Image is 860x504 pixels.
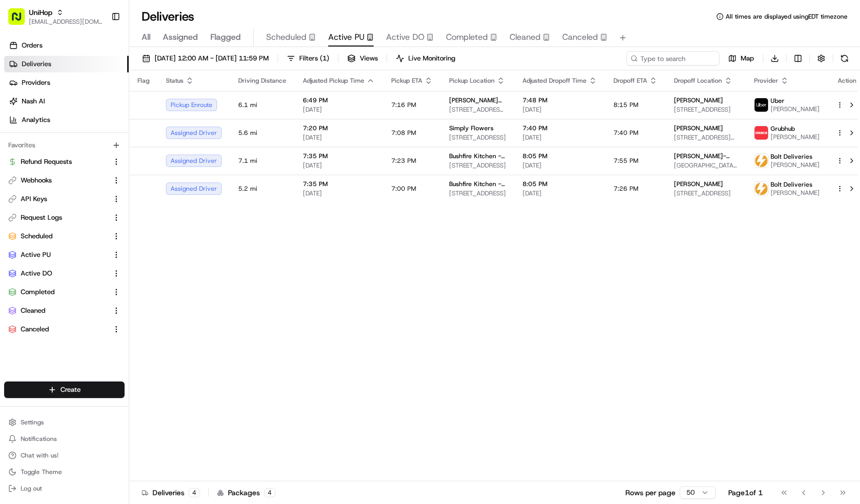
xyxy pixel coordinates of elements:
span: Orders [22,41,42,50]
button: [EMAIL_ADDRESS][DOMAIN_NAME] [29,18,103,26]
a: Cleaned [8,306,108,315]
button: Completed [4,284,125,300]
a: Completed [8,287,108,297]
img: bolt_logo.png [755,182,768,195]
span: Chat with us! [21,451,58,460]
span: [STREET_ADDRESS] [449,133,506,142]
span: Pickup ETA [391,77,422,85]
button: Chat with us! [4,448,125,463]
span: 7:26 PM [613,185,638,193]
div: Packages [217,487,275,498]
span: Refund Requests [21,157,72,166]
a: Request Logs [8,213,108,222]
span: Pickup Location [449,77,495,85]
button: Canceled [4,321,125,338]
button: Request Logs [4,209,125,226]
button: [DATE] 12:00 AM - [DATE] 11:59 PM [137,51,273,66]
a: Webhooks [8,176,108,185]
span: Status [166,77,183,85]
a: API Keys [8,194,108,204]
span: Bolt Deliveries [771,180,812,189]
span: Notifications [21,435,57,443]
span: 7:35 PM [303,152,375,160]
div: 4 [264,488,275,497]
button: Toggle Theme [4,465,125,479]
a: Canceled [8,325,108,334]
span: [STREET_ADDRESS] [449,161,506,170]
button: Log out [4,481,125,496]
span: Dropoff ETA [613,77,647,85]
span: 7:35 PM [303,180,375,188]
span: 6:49 PM [303,96,375,104]
a: Providers [4,74,129,91]
span: Nash AI [22,97,45,106]
button: Refresh [837,51,852,66]
button: Active PU [4,247,125,263]
button: Webhooks [4,172,125,189]
button: Create [4,381,125,398]
h1: Deliveries [142,8,194,25]
div: Deliveries [142,487,200,498]
span: 7:48 PM [523,96,597,104]
span: 8:05 PM [523,180,597,188]
span: Adjusted Dropoff Time [523,77,587,85]
span: Flagged [210,31,241,43]
span: 5.6 mi [238,129,286,137]
span: 7:23 PM [391,157,416,165]
button: Scheduled [4,228,125,245]
span: Scheduled [21,232,53,241]
span: 5.2 mi [238,185,286,193]
span: [DATE] [303,105,375,114]
span: UniHop [29,7,52,18]
a: Refund Requests [8,157,108,166]
span: Bushfire Kitchen - Del Mar [449,152,506,160]
span: Simply Flowers [449,124,494,132]
span: [PERSON_NAME] Flowers [449,96,506,104]
span: 7:20 PM [303,124,375,132]
span: Deliveries [22,59,51,69]
button: Active DO [4,265,125,282]
span: Request Logs [21,213,62,222]
span: [DATE] [303,189,375,197]
span: Map [741,54,754,63]
button: Map [724,51,759,66]
div: Page 1 of 1 [728,487,763,498]
span: 7:40 PM [613,129,638,137]
button: API Keys [4,191,125,207]
span: 7.1 mi [238,157,286,165]
a: Active DO [8,269,108,278]
span: Active PU [21,250,51,259]
span: Driving Distance [238,77,286,85]
span: Completed [446,31,488,43]
span: [PERSON_NAME] [771,105,820,113]
span: [PERSON_NAME] [674,96,723,104]
a: Nash AI [4,93,129,110]
span: Completed [21,287,55,297]
span: Provider [754,77,778,85]
span: [PERSON_NAME] [771,161,820,169]
a: Active PU [8,250,108,259]
span: ( 1 ) [320,54,329,63]
a: Analytics [4,112,129,128]
span: Grubhub [771,125,795,133]
span: Cleaned [21,306,45,315]
span: Live Monitoring [408,54,455,63]
span: All times are displayed using EDT timezone [726,12,848,21]
span: Providers [22,78,50,87]
a: Scheduled [8,232,108,241]
span: [DATE] [523,161,597,170]
span: [STREET_ADDRESS] [674,189,738,197]
span: [DATE] [303,133,375,142]
span: Analytics [22,115,50,125]
span: [DATE] [523,133,597,142]
span: [GEOGRAPHIC_DATA], [STREET_ADDRESS] [674,161,738,170]
div: Favorites [4,137,125,154]
span: [PERSON_NAME]- LLME [674,152,738,160]
button: Filters(1) [282,51,334,66]
a: Orders [4,37,129,54]
button: UniHop[EMAIL_ADDRESS][DOMAIN_NAME] [4,4,107,29]
span: Bolt Deliveries [771,152,812,161]
button: Cleaned [4,302,125,319]
span: Bushfire Kitchen - La Costa [449,180,506,188]
span: Flag [137,77,149,85]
